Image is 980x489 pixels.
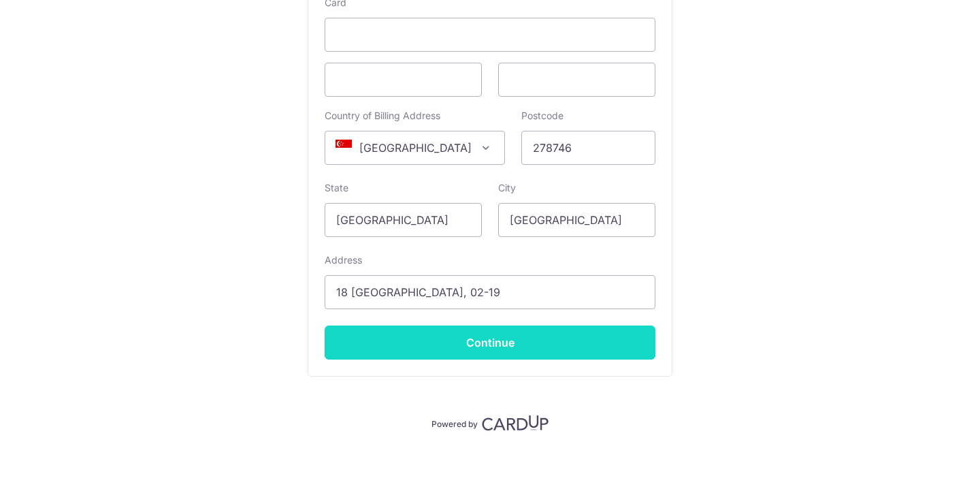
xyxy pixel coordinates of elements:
iframe: Secure card security code input frame [510,72,644,88]
iframe: Secure card number input frame [336,27,644,43]
img: CardUp [482,415,549,431]
input: Continue [325,326,655,360]
iframe: Secure card expiration date input frame [336,72,470,88]
span: Singapore [325,131,505,165]
span: Singapore [325,131,504,164]
p: Powered by [431,416,478,430]
label: State [325,181,348,195]
label: Address [325,253,362,267]
label: Postcode [521,109,563,123]
label: Country of Billing Address [325,109,440,123]
label: City [498,181,516,195]
input: Example 123456 [521,131,655,165]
